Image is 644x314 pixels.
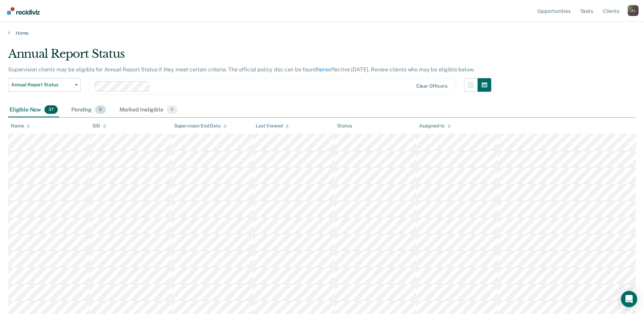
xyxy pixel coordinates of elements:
[44,105,58,114] span: 37
[628,5,639,16] div: A J
[11,82,72,88] span: Annual Report Status
[95,105,106,114] span: 8
[419,123,451,129] div: Assigned to
[118,103,179,118] div: Marked Ineligible5
[8,78,81,92] button: Annual Report Status
[7,7,40,15] img: Recidiviz
[11,123,30,129] div: Name
[174,123,227,129] div: Supervision End Date
[8,66,474,73] p: Supervision clients may be eligible for Annual Report Status if they meet certain criteria. The o...
[337,123,352,129] div: Status
[8,30,636,36] a: Home
[8,47,491,66] div: Annual Report Status
[167,105,178,114] span: 5
[317,66,328,73] a: here
[621,291,637,307] div: Open Intercom Messenger
[8,103,59,118] div: Eligible Now37
[256,123,289,129] div: Last Viewed
[92,123,106,129] div: SID
[416,83,447,89] div: Clear officers
[70,103,107,118] div: Pending8
[628,5,639,16] button: Profile dropdown button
